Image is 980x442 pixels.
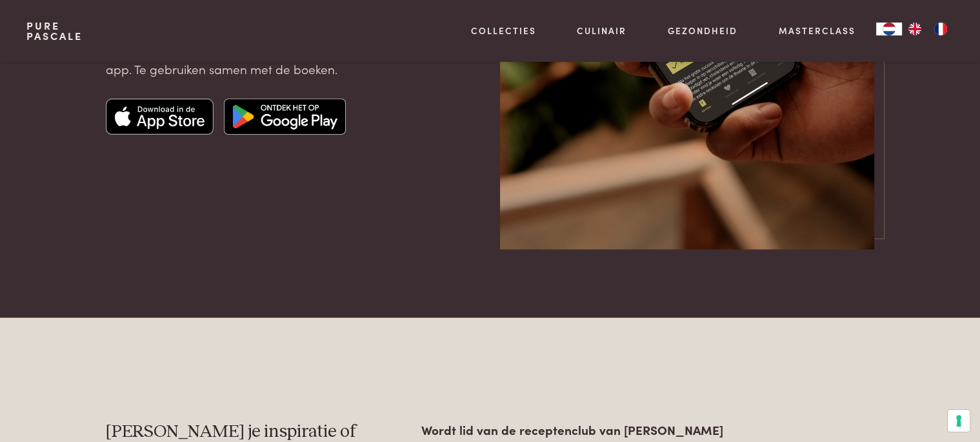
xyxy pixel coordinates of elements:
[471,24,536,37] a: Collecties
[902,23,954,35] ul: Language list
[668,24,737,37] a: Gezondheid
[902,23,928,35] a: EN
[779,24,855,37] a: Masterclass
[876,23,902,35] a: NL
[876,23,902,35] div: Language
[577,24,626,37] a: Culinair
[421,421,723,438] strong: Wordt lid van de receptenclub van [PERSON_NAME]
[26,21,83,41] a: PurePascale
[876,23,954,35] aside: Language selected: Nederlands
[928,23,954,35] a: FR
[948,410,970,432] button: Uw voorkeuren voor toestemming voor trackingtechnologieën
[224,99,346,135] img: Google app store
[106,99,214,135] img: Apple app store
